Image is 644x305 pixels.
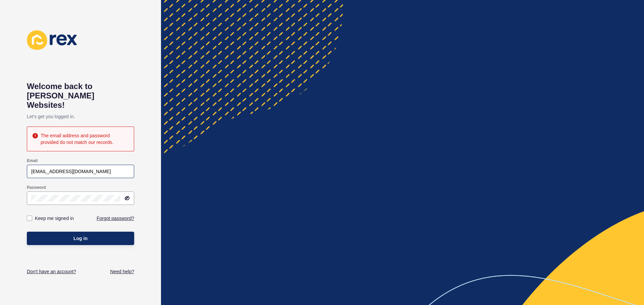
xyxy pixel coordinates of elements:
a: Don't have an account? [27,268,76,275]
label: Password [27,185,46,190]
span: Log in [73,235,88,242]
p: Let's get you logged in. [27,110,134,123]
a: Need help? [110,268,134,275]
label: Keep me signed in [35,215,74,222]
label: Email [27,158,38,163]
a: Forgot password? [97,215,134,222]
button: Log in [27,232,134,245]
input: e.g. name@company.com [31,168,130,175]
div: The email address and password provided do not match our records. [41,132,128,146]
h1: Welcome back to [PERSON_NAME] Websites! [27,82,134,110]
